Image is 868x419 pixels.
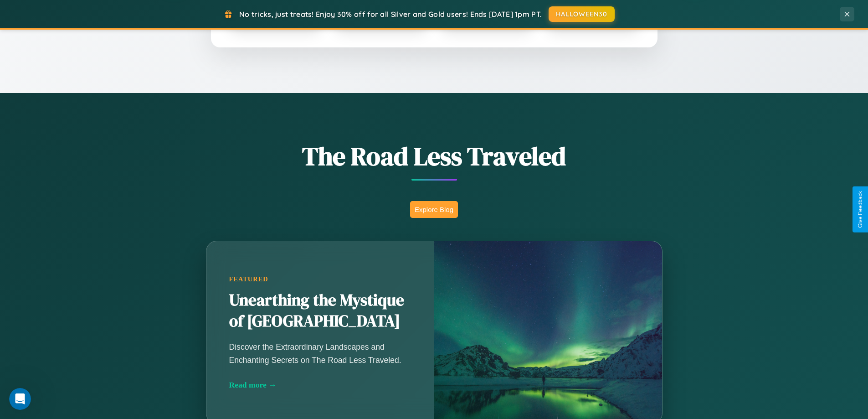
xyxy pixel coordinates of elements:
h1: The Road Less Traveled [161,139,708,174]
button: Explore Blog [410,201,458,218]
button: HALLOWEEN30 [549,6,615,22]
div: Give Feedback [857,191,863,228]
h2: Unearthing the Mystique of [GEOGRAPHIC_DATA] [229,290,411,332]
iframe: Intercom live chat [9,388,31,410]
p: Discover the Extraordinary Landscapes and Enchanting Secrets on The Road Less Traveled. [229,341,411,366]
div: Featured [229,275,411,283]
div: Read more → [229,380,411,390]
span: No tricks, just treats! Enjoy 30% off for all Silver and Gold users! Ends [DATE] 1pm PT. [239,10,542,19]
